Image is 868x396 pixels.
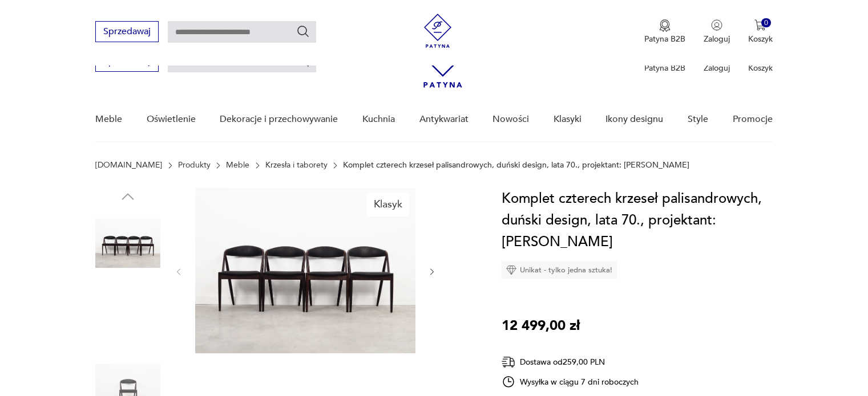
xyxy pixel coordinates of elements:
[554,97,582,141] a: Klasyki
[95,58,159,66] a: Sprzedawaj
[704,19,730,44] button: Zaloguj
[421,14,455,48] img: Patyna - sklep z meblami i dekoracjami vintage
[95,211,160,276] img: Zdjęcie produktu Komplet czterech krzeseł palisandrowych, duński design, lata 70., projektant: Ka...
[748,63,773,74] p: Koszyk
[492,97,529,141] a: Nowości
[506,265,516,275] img: Ikona diamentu
[733,97,773,141] a: Promocje
[644,19,685,44] button: Patyna B2B
[147,97,196,141] a: Oświetlenie
[754,19,766,31] img: Ikona koszyka
[362,97,395,141] a: Kuchnia
[220,97,338,141] a: Dekoracje i przechowywanie
[748,19,773,44] button: 0Koszyk
[704,34,730,44] p: Zaloguj
[502,355,639,369] div: Dostawa od 259,00 PLN
[688,97,708,141] a: Style
[95,21,159,42] button: Sprzedawaj
[644,19,685,44] a: Ikona medaluPatyna B2B
[605,97,663,141] a: Ikony designu
[343,161,689,170] p: Komplet czterech krzeseł palisandrowych, duński design, lata 70., projektant: [PERSON_NAME]
[502,262,617,279] div: Unikat - tylko jedna sztuka!
[95,161,162,170] a: [DOMAIN_NAME]
[226,161,249,170] a: Meble
[296,25,310,38] button: Szukaj
[95,28,159,36] a: Sprzedawaj
[704,63,730,74] p: Zaloguj
[644,63,685,74] p: Patyna B2B
[502,188,773,253] h1: Komplet czterech krzeseł palisandrowych, duński design, lata 70., projektant: [PERSON_NAME]
[502,375,639,389] div: Wysyłka w ciągu 7 dni roboczych
[748,34,773,44] p: Koszyk
[178,161,211,170] a: Produkty
[265,161,328,170] a: Krzesła i taborety
[644,34,685,44] p: Patyna B2B
[95,97,122,141] a: Meble
[419,97,469,141] a: Antykwariat
[195,188,415,353] img: Zdjęcie produktu Komplet czterech krzeseł palisandrowych, duński design, lata 70., projektant: Ka...
[502,315,580,337] p: 12 499,00 zł
[502,355,515,369] img: Ikona dostawy
[711,19,722,31] img: Ikonka użytkownika
[95,284,160,349] img: Zdjęcie produktu Komplet czterech krzeseł palisandrowych, duński design, lata 70., projektant: Ka...
[659,19,671,32] img: Ikona medalu
[367,193,409,217] div: Klasyk
[761,18,771,28] div: 0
